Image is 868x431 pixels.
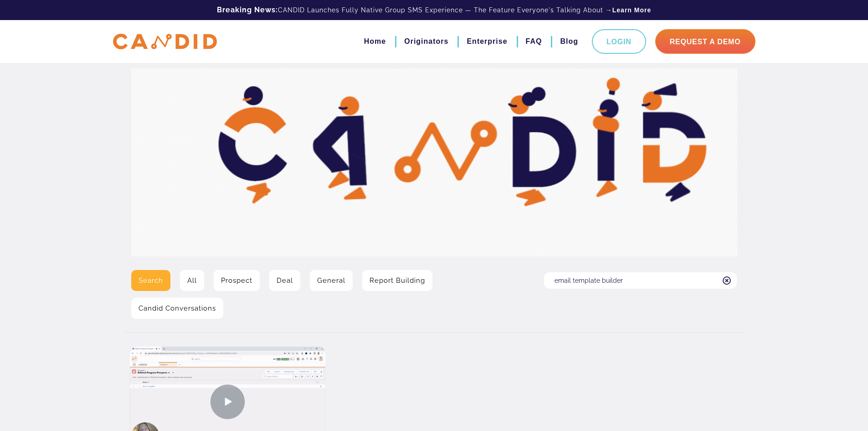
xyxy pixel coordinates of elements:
a: Candid Conversations [131,298,223,319]
a: FAQ [526,34,542,49]
a: Report Building [362,270,432,291]
a: General [310,270,353,291]
a: Home [364,34,386,49]
a: Deal [269,270,300,291]
b: Breaking News: [217,5,278,14]
a: Enterprise [467,34,507,49]
a: Prospect [214,270,260,291]
a: Originators [404,34,448,49]
img: CANDID APP [113,34,217,50]
a: Login [592,29,646,54]
img: Video Library Hero [131,68,737,256]
a: Request A Demo [655,29,755,54]
a: Blog [560,34,578,49]
a: All [180,270,204,291]
a: Learn More [612,5,651,15]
